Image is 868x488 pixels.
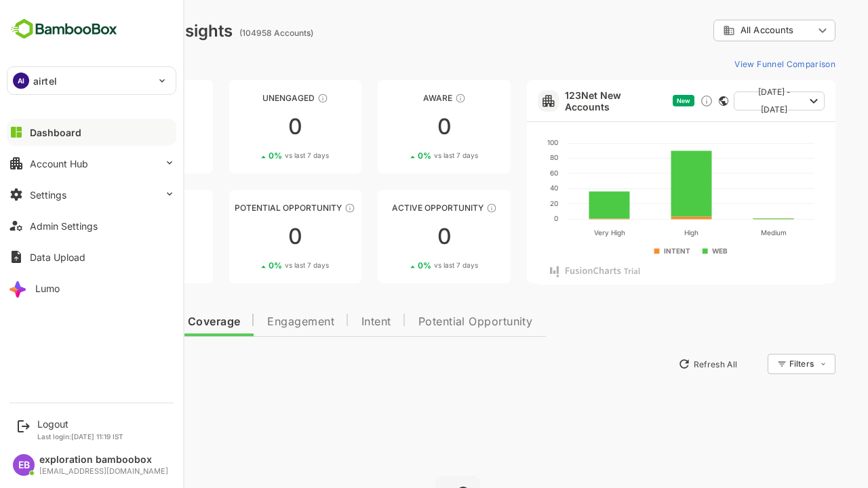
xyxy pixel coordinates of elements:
[182,190,315,283] a: Potential OpportunityThese accounts are MQAs and can be passed on to Inside Sales00%vs last 7 days
[502,184,511,192] text: 40
[33,93,165,103] div: Unreached
[33,352,132,376] button: New Insights
[7,150,176,177] button: Account Hub
[387,260,431,270] span: vs last 7 days
[502,169,511,177] text: 60
[330,203,463,213] div: Active Opportunity
[297,203,308,213] div: These accounts are MQAs and can be passed on to Inside Sales
[182,93,315,103] div: Unengaged
[637,228,651,237] text: High
[682,53,788,75] button: View Funnel Comparison
[546,228,577,237] text: Very High
[502,199,511,207] text: 20
[220,317,287,327] span: Engagement
[439,203,450,213] div: These accounts have open opportunities which might be at any of the Sales Stages
[330,226,463,247] div: 0
[7,243,176,270] button: Data Upload
[675,24,766,37] div: All Accounts
[408,93,418,104] div: These accounts have just entered the buying cycle and need further nurturing
[37,432,123,441] p: Last login: [DATE] 11:19 IST
[30,220,98,232] div: Admin Settings
[7,67,176,94] div: AIairtel
[387,150,431,161] span: vs last 7 days
[221,150,281,161] div: 0 %
[330,190,463,283] a: Active OpportunityThese accounts have open opportunities which might be at any of the Sales Stage...
[7,16,121,42] img: BambooboxFullLogoMark.5f36c76dfaba33ec1ec1367b70bb1252.svg
[330,93,463,103] div: Aware
[270,93,281,104] div: These accounts have not shown enough engagement and need nurturing
[30,158,88,169] div: Account Hub
[7,212,176,239] button: Admin Settings
[693,25,746,35] span: All Accounts
[35,283,60,294] div: Lumo
[182,226,315,247] div: 0
[697,83,757,119] span: [DATE] - [DATE]
[33,80,165,174] a: UnreachedThese accounts have not been engaged with for a defined time period00%vs last 7 days
[33,21,185,41] div: Dashboard Insights
[370,150,431,161] div: 0 %
[33,74,57,88] p: airtel
[500,138,511,146] text: 100
[30,127,81,138] div: Dashboard
[37,418,123,430] div: Logout
[46,317,193,327] span: Data Quality and Coverage
[237,260,281,270] span: vs last 7 days
[182,80,315,174] a: UnengagedThese accounts have not shown enough engagement and need nurturing00%vs last 7 days
[221,260,281,270] div: 0 %
[39,454,168,466] div: exploration bamboobox
[7,119,176,146] button: Dashboard
[671,96,681,106] div: This card does not support filter and segments
[13,73,29,89] div: AI
[629,97,643,104] span: New
[314,317,344,327] span: Intent
[237,150,281,161] span: vs last 7 days
[666,18,788,44] div: All Accounts
[507,214,511,222] text: 0
[73,150,133,161] div: 0 %
[89,150,133,161] span: vs last 7 days
[517,89,620,113] a: 123Net New Accounts
[7,181,176,208] button: Settings
[33,116,165,138] div: 0
[33,203,165,213] div: Engaged
[370,260,431,270] div: 0 %
[713,228,738,237] text: Medium
[7,274,176,302] button: Lumo
[182,116,315,138] div: 0
[625,353,696,375] button: Refresh All
[30,251,85,263] div: Data Upload
[73,260,133,270] div: 0 %
[686,91,777,110] button: [DATE] - [DATE]
[30,189,66,201] div: Settings
[192,28,270,38] ag: (104958 Accounts)
[741,352,788,376] div: Filters
[330,80,463,174] a: AwareThese accounts have just entered the buying cycle and need further nurturing00%vs last 7 days
[115,203,125,213] div: These accounts are warm, further nurturing would qualify them to MQAs
[652,94,666,108] div: Discover new ICP-fit accounts showing engagement — via intent surges, anonymous website visits, L...
[502,153,511,161] text: 80
[121,93,132,104] div: These accounts have not been engaged with for a defined time period
[33,190,165,283] a: EngagedThese accounts are warm, further nurturing would qualify them to MQAs00%vs last 7 days
[13,454,35,476] div: EB
[182,203,315,213] div: Potential Opportunity
[89,260,133,270] span: vs last 7 days
[742,359,766,369] div: Filters
[330,116,463,138] div: 0
[33,226,165,247] div: 0
[371,317,486,327] span: Potential Opportunity
[39,467,168,476] div: [EMAIL_ADDRESS][DOMAIN_NAME]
